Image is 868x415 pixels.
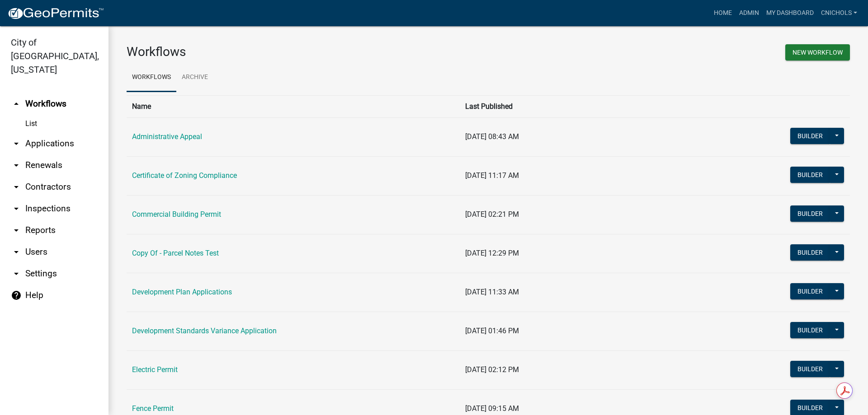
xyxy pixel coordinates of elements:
i: arrow_drop_up [11,98,22,109]
button: Builder [790,167,830,183]
a: Development Standards Variance Application [132,326,277,335]
th: Name [127,95,460,117]
a: Administrative Appeal [132,132,202,141]
span: [DATE] 11:17 AM [465,171,519,180]
button: Builder [790,283,830,299]
a: Admin [736,5,763,22]
a: Fence Permit [132,404,174,413]
a: cnichols [817,5,861,22]
span: [DATE] 02:12 PM [465,365,519,374]
button: Builder [790,361,830,377]
span: [DATE] 01:46 PM [465,326,519,335]
span: [DATE] 09:15 AM [465,404,519,413]
i: arrow_drop_down [11,225,22,236]
a: Home [710,5,736,22]
i: arrow_drop_down [11,203,22,214]
button: Builder [790,205,830,222]
span: [DATE] 08:43 AM [465,132,519,141]
h3: Workflows [127,44,481,60]
button: Builder [790,128,830,144]
i: arrow_drop_down [11,182,22,192]
i: arrow_drop_down [11,160,22,171]
i: arrow_drop_down [11,268,22,279]
a: My Dashboard [763,5,817,22]
button: Builder [790,244,830,261]
button: New Workflow [785,44,850,61]
a: Copy Of - Parcel Notes Test [132,249,219,257]
a: Electric Permit [132,365,178,374]
a: Workflows [127,63,176,92]
span: [DATE] 12:29 PM [465,249,519,257]
span: [DATE] 02:21 PM [465,210,519,219]
i: arrow_drop_down [11,138,22,149]
i: arrow_drop_down [11,247,22,257]
i: help [11,290,22,301]
a: Archive [176,63,213,92]
th: Last Published [460,95,709,117]
button: Builder [790,322,830,338]
a: Certificate of Zoning Compliance [132,171,237,180]
a: Commercial Building Permit [132,210,221,219]
a: Development Plan Applications [132,288,232,296]
span: [DATE] 11:33 AM [465,288,519,296]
